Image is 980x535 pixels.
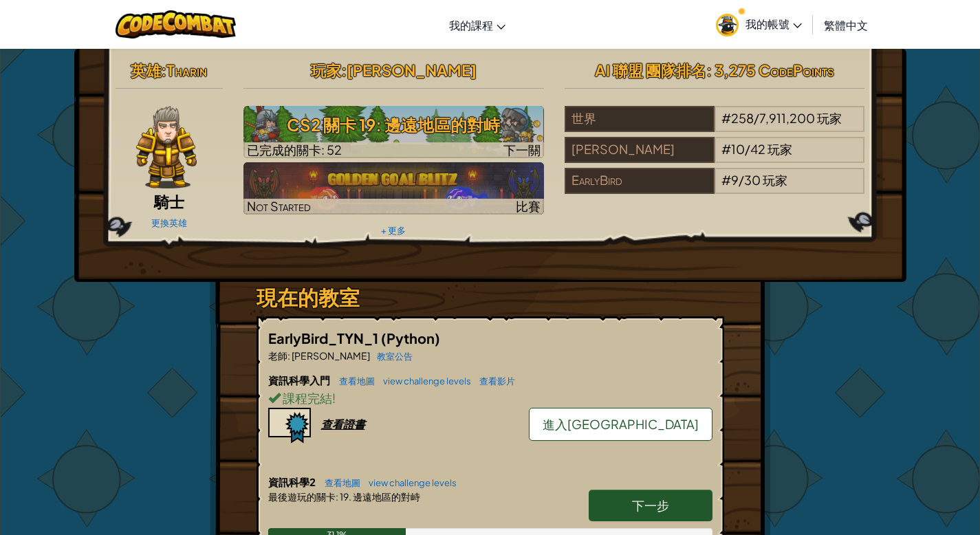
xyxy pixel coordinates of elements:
[763,172,787,188] span: 玩家
[332,375,375,386] a: 查看地圖
[759,110,815,126] span: 7,911,200
[154,192,184,211] span: 騎士
[817,110,842,126] span: 玩家
[739,172,744,188] span: /
[243,106,544,158] a: 下一關
[166,61,207,80] span: Tharin
[268,349,287,362] span: 老師
[543,416,699,432] span: 進入[GEOGRAPHIC_DATA]
[706,61,834,80] span: : 3,275 CodePoints
[750,141,765,157] span: 42
[281,390,332,406] span: 課程完結
[321,417,365,431] div: 查看證書
[243,162,544,215] a: Not Started比賽
[332,390,336,406] span: !
[268,329,381,347] span: EarlyBird_TYN_1
[311,61,341,80] span: 玩家
[817,6,875,43] a: 繁體中文
[721,110,731,126] span: #
[268,373,332,386] span: 資訊科學入門
[341,61,347,80] span: :
[376,375,471,386] a: view challenge levels
[287,349,290,362] span: :
[116,10,236,39] img: CodeCombat logo
[721,172,731,188] span: #
[318,477,360,488] a: 查看地圖
[151,217,187,228] a: 更換英雄
[336,490,338,503] span: :
[503,142,541,157] span: 下一關
[136,106,197,188] img: knight-pose.png
[565,150,865,166] a: [PERSON_NAME]#10/42玩家
[632,497,669,513] span: 下一步
[268,417,365,431] a: 查看證書
[247,198,311,214] span: Not Started
[824,18,868,32] span: 繁體中文
[731,141,745,157] span: 10
[347,61,477,80] span: [PERSON_NAME]
[449,18,493,32] span: 我的課程
[595,61,706,80] span: AI 聯盟 團隊排名
[565,181,865,197] a: EarlyBird#9/30玩家
[516,198,541,214] span: 比賽
[731,172,739,188] span: 9
[754,110,759,126] span: /
[565,168,715,194] div: EarlyBird
[243,162,544,215] img: Golden Goal
[744,172,761,188] span: 30
[268,408,311,444] img: certificate-icon.png
[442,6,512,43] a: 我的課程
[243,109,544,140] h3: CS2 關卡 19: 邊遠地區的對峙
[721,141,731,157] span: #
[268,475,318,488] span: 資訊科學2
[472,375,515,386] a: 查看影片
[565,119,865,135] a: 世界#258/7,911,200玩家
[370,351,413,362] a: 教室公告
[767,141,792,157] span: 玩家
[745,141,750,157] span: /
[338,490,351,503] span: 19.
[731,110,754,126] span: 258
[243,106,544,158] img: CS2 關卡 19: 邊遠地區的對峙
[381,329,440,347] span: (Python)
[131,61,161,80] span: 英雄
[565,137,715,163] div: [PERSON_NAME]
[381,225,406,236] a: + 更多
[565,106,715,132] div: 世界
[257,282,724,313] h3: 現在的教室
[351,490,420,503] span: 邊遠地區的對峙
[709,3,809,46] a: 我的帳號
[268,490,336,503] span: 最後遊玩的關卡
[161,61,166,80] span: :
[362,477,457,488] a: view challenge levels
[247,142,342,157] span: 已完成的關卡: 52
[716,14,739,36] img: avatar
[745,17,802,31] span: 我的帳號
[290,349,370,362] span: [PERSON_NAME]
